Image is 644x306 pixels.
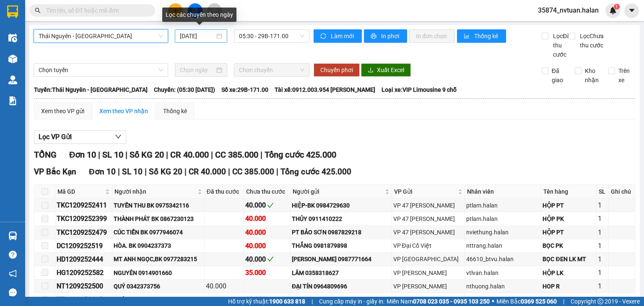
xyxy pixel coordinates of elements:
[598,241,607,251] div: 1
[292,282,390,291] div: ĐẠI TÍN 0964809696
[9,251,17,259] span: question-circle
[466,228,540,237] div: nviethung.halan
[205,185,244,199] th: Đã thu cước
[597,185,609,199] th: SL
[8,96,17,105] img: solution-icon
[184,167,187,176] span: |
[393,268,463,277] div: VP [PERSON_NAME]
[245,213,289,224] div: 40.000
[57,187,104,196] span: Mã GD
[466,214,540,223] div: ptlam.halan
[474,31,499,41] span: Thống kê
[245,294,289,305] div: 40.000
[457,29,506,43] button: bar-chartThống kê
[8,75,17,84] img: warehouse-icon
[115,133,122,140] span: down
[393,282,463,291] div: VP [PERSON_NAME]
[392,239,465,253] td: VP Đại Cồ Việt
[55,253,112,266] td: HD1209252444
[392,212,465,226] td: VP 47 Trần Khát Chân
[34,167,76,176] span: VP Bắc Kạn
[615,66,636,85] span: Trên xe
[114,295,203,304] div: HOÀNG 0965610969
[543,201,595,210] div: HỘP PT
[55,212,112,226] td: TKC1209252399
[292,241,390,250] div: THẮNG 0981879898
[55,199,112,212] td: TKC1209252411
[598,227,607,238] div: 1
[394,187,456,196] span: VP Gửi
[232,167,274,176] span: CC 385.000
[393,254,463,264] div: VP [GEOGRAPHIC_DATA]
[392,199,465,212] td: VP 47 Trần Khát Chân
[320,33,327,40] span: sync
[576,31,609,50] span: Lọc Chưa thu cước
[364,29,407,43] button: printerIn phơi
[466,241,540,250] div: nttrang.halan
[57,241,111,251] div: DC1209252519
[35,8,41,13] span: search
[57,281,111,291] div: NT1209252500
[319,297,384,306] span: Cung cấp máy in - giấy in:
[114,187,196,196] span: Người nhận
[114,282,203,291] div: QUÝ 0342373756
[292,268,390,277] div: LÂM 0358318627
[550,31,571,59] span: Lọc Đã thu cước
[543,214,595,223] div: HỘP PK
[7,5,18,18] img: logo-vxr
[57,227,111,238] div: TKC1209252479
[598,254,607,265] div: 1
[114,228,203,237] div: CÚC TIẾN BK 0977946074
[228,167,230,176] span: |
[466,268,540,277] div: vtlvan.halan
[163,106,187,116] div: Thống kê
[392,266,465,280] td: VP Hoàng Gia
[543,268,595,277] div: HỘP LK
[598,213,607,224] div: 1
[46,6,145,15] input: Tìm tên, số ĐT hoặc mã đơn
[114,241,203,250] div: HÒA. BK 0904237373
[228,297,305,306] span: Hỗ trợ kỹ thuật:
[245,200,289,210] div: 40.000
[114,201,203,210] div: TUYẾN THU BK 0975342116
[280,167,351,176] span: Tổng cước 425.000
[466,254,540,264] div: 46610_btvu.halan
[34,86,148,93] b: Tuyến: Thái Nguyên - [GEOGRAPHIC_DATA]
[464,33,471,40] span: bar-chart
[39,30,163,42] span: Thái Nguyên - Bắc Kạn
[466,282,540,291] div: nthuong.halan
[393,214,463,223] div: VP 47 [PERSON_NAME]
[55,239,112,253] td: DC1209252519
[466,295,540,304] div: 46611_nquangminh.halan
[598,281,607,291] div: 1
[189,167,226,176] span: CR 40.000
[170,150,209,160] span: CR 40.000
[122,167,143,176] span: SL 10
[314,29,362,43] button: syncLàm mới
[69,150,96,160] span: Đơn 10
[292,201,390,210] div: HIỆP-BK 0984729630
[387,297,490,306] span: Miền Nam
[244,185,291,199] th: Chưa thu cước
[628,7,636,14] span: caret-down
[8,54,17,63] img: warehouse-icon
[492,300,494,303] span: ⚪️
[55,266,112,280] td: HG1209252582
[260,150,262,160] span: |
[531,5,605,16] span: 35874_nvtuan.halan
[41,106,84,116] div: Xem theo VP gửi
[8,231,17,240] img: warehouse-icon
[615,4,618,10] span: 1
[215,150,258,160] span: CC 385.000
[393,201,463,210] div: VP 47 [PERSON_NAME]
[368,67,374,74] span: download
[188,3,203,18] button: file-add
[413,298,490,305] strong: 0708 023 035 - 0935 103 250
[245,227,289,238] div: 40.000
[89,167,116,176] span: Đơn 10
[582,66,602,85] span: Kho nhận
[245,241,289,251] div: 40.000
[8,34,17,42] img: warehouse-icon
[114,254,203,264] div: MT ANH NGỌC,BK 0977283215
[292,214,390,223] div: THỦY 0911410222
